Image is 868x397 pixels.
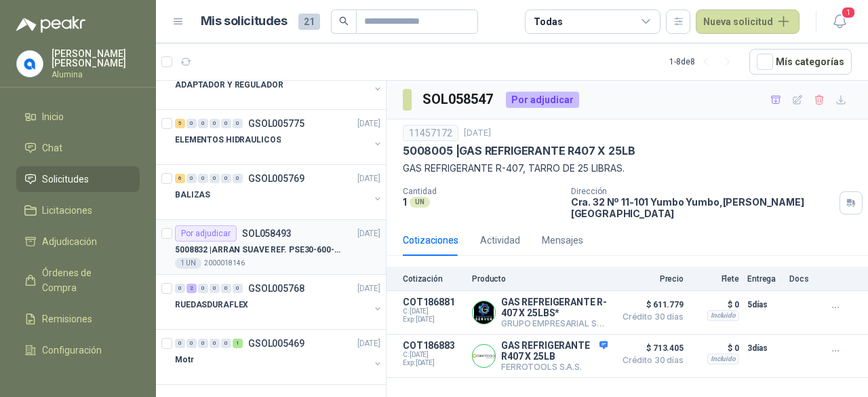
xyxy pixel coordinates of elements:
span: Solicitudes [42,172,89,187]
div: 0 [198,339,208,348]
div: 0 [210,339,220,348]
p: GAS REFRIGERANTE R407 X 25LB [501,340,608,362]
img: Company Logo [473,345,495,367]
p: GSOL005469 [248,339,304,348]
span: Crédito 30 días [616,313,684,321]
div: 11457172 [403,125,458,141]
a: Inicio [16,104,140,130]
a: 1 1 0 0 0 0 GSOL005776[DATE] ADAPTADOR Y REGULADOR [175,60,383,104]
p: Producto [472,274,608,284]
span: Configuración [42,343,102,358]
p: GAS REFREIGERANTE R-407 X 25LBS* [501,297,608,318]
span: Inicio [42,109,64,124]
h1: Mis solicitudes [201,12,288,31]
p: [DATE] [357,337,380,350]
div: Incluido [707,310,739,321]
span: Chat [42,140,62,155]
div: 0 [198,284,208,293]
span: C: [DATE] [403,351,464,359]
div: 2 [186,284,197,293]
div: 0 [210,284,220,293]
div: 0 [233,174,243,183]
a: Por adjudicarSOL058493[DATE] 5008832 |ARRAN SUAVE REF. PSE30-600-70 20HP-30A1 UN2000018146 [156,220,386,275]
p: $ 0 [692,340,739,356]
p: GSOL005775 [248,119,304,128]
span: Remisiones [42,311,92,326]
p: GSOL005768 [248,284,304,293]
a: 6 0 0 0 0 0 GSOL005769[DATE] BALIZAS [175,170,383,214]
div: 6 [175,174,185,183]
div: 0 [221,174,231,183]
a: Chat [16,135,140,161]
div: 0 [221,284,231,293]
p: FERROTOOLS S.A.S. [501,362,608,372]
div: Todas [534,14,562,29]
p: GRUPO EMPRESARIAL SERVER SAS [501,318,608,328]
div: Mensajes [542,233,583,248]
a: Solicitudes [16,166,140,192]
p: [DATE] [357,172,380,185]
p: RUEDASDURAFLEX [175,299,248,311]
div: 0 [198,119,208,128]
div: Incluido [707,354,739,364]
p: 3 días [747,340,781,356]
p: Precio [616,274,684,284]
span: Crédito 30 días [616,356,684,364]
span: $ 713.405 [616,340,684,356]
p: Docs [789,274,816,284]
p: Cotización [403,274,464,284]
div: UN [410,197,430,208]
p: 5008005 | GAS REFRIGERANTE R407 X 25LB [403,144,635,158]
p: Cra. 32 Nº 11-101 Yumbo Yumbo , [PERSON_NAME][GEOGRAPHIC_DATA] [571,196,834,219]
div: 0 [210,174,220,183]
p: GSOL005769 [248,174,304,183]
p: 5008832 | ARRAN SUAVE REF. PSE30-600-70 20HP-30A [175,244,344,257]
a: 0 0 0 0 0 1 GSOL005469[DATE] Motr [175,335,383,379]
span: search [339,16,349,26]
div: 0 [233,119,243,128]
p: [DATE] [357,117,380,130]
button: 1 [827,10,852,34]
p: Alumina [52,71,140,79]
p: GAS REFRIGERANTE R-407, TARRO DE 25 LIBRAS. [403,161,852,176]
div: 1 - 8 de 8 [669,51,738,73]
div: 0 [198,174,208,183]
a: 0 2 0 0 0 0 GSOL005768[DATE] RUEDASDURAFLEX [175,280,383,324]
div: 0 [186,174,197,183]
div: 0 [175,284,185,293]
div: 0 [175,339,185,348]
p: COT186881 [403,297,464,307]
p: 5 días [747,297,781,313]
a: 5 0 0 0 0 0 GSOL005775[DATE] ELEMENTOS HIDRAULICOS [175,115,383,159]
p: [PERSON_NAME] [PERSON_NAME] [52,49,140,68]
span: Licitaciones [42,203,92,218]
h3: SOL058547 [422,89,495,110]
p: COT186883 [403,340,464,351]
div: 0 [210,119,220,128]
a: Órdenes de Compra [16,260,140,301]
div: 1 UN [175,258,201,269]
span: C: [DATE] [403,307,464,316]
p: 2000018146 [204,258,245,269]
a: Adjudicación [16,229,140,254]
div: Actividad [480,233,520,248]
span: Adjudicación [42,234,97,249]
div: 0 [221,119,231,128]
p: [DATE] [357,227,380,240]
p: 1 [403,196,407,208]
img: Company Logo [473,301,495,324]
p: Dirección [571,187,834,196]
div: Por adjudicar [175,225,237,242]
a: Licitaciones [16,197,140,223]
p: Flete [692,274,739,284]
img: Company Logo [17,51,43,77]
span: Exp: [DATE] [403,316,464,324]
p: Cantidad [403,187,560,196]
span: Órdenes de Compra [42,265,127,295]
button: Mís categorías [749,49,852,75]
span: 21 [298,14,320,30]
img: Logo peakr [16,16,85,33]
div: 5 [175,119,185,128]
div: 0 [221,339,231,348]
p: BALIZAS [175,189,210,202]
